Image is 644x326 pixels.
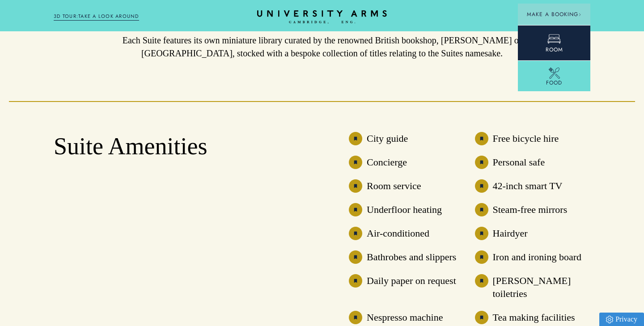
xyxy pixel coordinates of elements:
[493,250,582,264] h3: Iron and ironing board
[367,227,429,240] h3: Air-conditioned
[578,13,581,16] img: Arrow icon
[527,10,581,18] span: Make a Booking
[493,274,591,301] h3: [PERSON_NAME] toiletries
[475,179,488,193] img: image-e94e5ce88bee53a709c97330e55750c953861461-40x40-svg
[367,179,421,193] h3: Room service
[493,227,528,240] h3: Hairdyer
[367,203,442,216] h3: Underfloor heating
[493,132,559,145] h3: Free bicycle hire
[367,156,407,169] h3: Concierge
[475,156,488,169] img: image-eb744e7ff81d60750c3343e6174bc627331de060-40x40-svg
[518,4,590,25] button: Make a BookingArrow icon
[493,156,545,169] h3: Personal safe
[546,79,562,87] span: Food
[493,179,563,193] h3: 42-inch smart TV
[349,250,362,264] img: image-eb744e7ff81d60750c3343e6174bc627331de060-40x40-svg
[475,132,488,145] img: image-e94e5ce88bee53a709c97330e55750c953861461-40x40-svg
[493,311,575,324] h3: Tea making facilities
[349,132,362,145] img: image-eb744e7ff81d60750c3343e6174bc627331de060-40x40-svg
[475,227,488,240] img: image-e94e5ce88bee53a709c97330e55750c953861461-40x40-svg
[349,179,362,193] img: image-eb744e7ff81d60750c3343e6174bc627331de060-40x40-svg
[475,250,488,264] img: image-eb744e7ff81d60750c3343e6174bc627331de060-40x40-svg
[349,227,362,240] img: image-e94e5ce88bee53a709c97330e55750c953861461-40x40-svg
[518,60,590,93] a: Food
[475,311,488,324] img: image-e94e5ce88bee53a709c97330e55750c953861461-40x40-svg
[257,10,387,24] a: Home
[518,25,590,60] a: Room
[349,203,362,216] img: image-e94e5ce88bee53a709c97330e55750c953861461-40x40-svg
[54,13,139,21] a: 3D TOUR:TAKE A LOOK AROUND
[599,313,644,326] a: Privacy
[475,203,488,216] img: image-e94e5ce88bee53a709c97330e55750c953861461-40x40-svg
[475,274,488,288] img: image-e94e5ce88bee53a709c97330e55750c953861461-40x40-svg
[349,156,362,169] img: image-e94e5ce88bee53a709c97330e55750c953861461-40x40-svg
[493,203,568,216] h3: Steam-free mirrors
[367,132,408,145] h3: City guide
[367,311,443,324] h3: Nespresso machine
[546,46,563,54] span: Room
[349,311,362,324] img: image-e94e5ce88bee53a709c97330e55750c953861461-40x40-svg
[367,274,456,288] h3: Daily paper on request
[54,132,295,161] h2: Suite Amenities
[116,34,528,60] p: Each Suite features its own miniature library curated by the renowned British bookshop, [PERSON_N...
[349,274,362,288] img: image-eb744e7ff81d60750c3343e6174bc627331de060-40x40-svg
[367,250,456,264] h3: Bathrobes and slippers
[606,316,613,323] img: Privacy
